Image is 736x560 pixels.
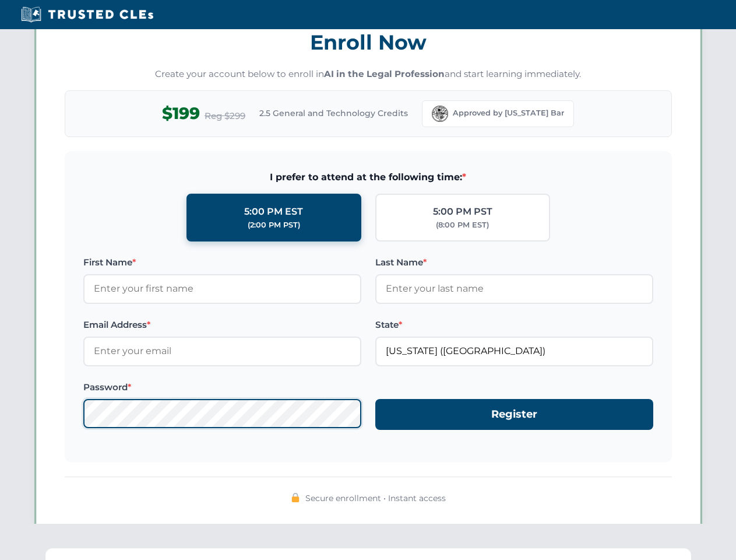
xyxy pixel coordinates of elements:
[83,170,653,185] span: I prefer to attend at the following time:
[83,380,361,394] label: Password
[436,219,489,231] div: (8:00 PM EST)
[65,24,672,61] h3: Enroll Now
[375,337,653,366] input: Florida (FL)
[375,399,653,430] button: Register
[17,6,157,23] img: Trusted CLEs
[244,204,303,219] div: 5:00 PM EST
[453,107,564,119] span: Approved by [US_STATE] Bar
[291,493,300,502] img: 🔒
[83,256,361,269] label: First Name
[375,318,653,332] label: State
[324,68,445,79] strong: AI in the Legal Profession
[162,100,200,127] span: $199
[305,492,446,505] span: Secure enrollment • Instant access
[432,106,448,122] img: Florida Bar
[205,109,245,123] span: Reg $299
[65,68,672,81] p: Create your account below to enroll in and start learning immediately.
[433,204,492,219] div: 5:00 PM PST
[248,219,300,231] div: (2:00 PM PST)
[375,256,653,269] label: Last Name
[83,337,361,366] input: Enter your email
[375,274,653,303] input: Enter your last name
[83,318,361,332] label: Email Address
[83,274,361,303] input: Enter your first name
[259,107,408,120] span: 2.5 General and Technology Credits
